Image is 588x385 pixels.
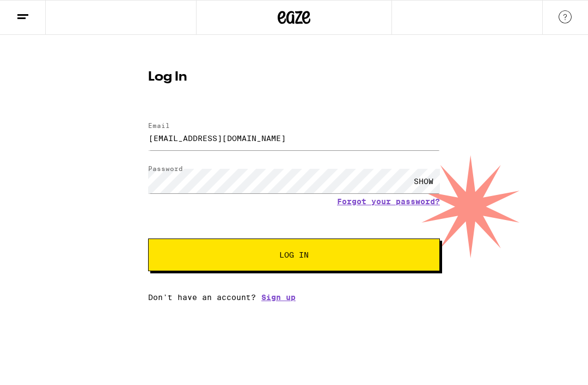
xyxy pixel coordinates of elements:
[148,71,440,84] h1: Log In
[148,126,440,150] input: Email
[261,293,296,302] a: Sign up
[148,165,183,172] label: Password
[148,239,440,271] button: Log In
[148,122,170,129] label: Email
[7,8,78,16] span: Hi. Need any help?
[148,293,440,302] div: Don't have an account?
[337,197,440,206] a: Forgot your password?
[279,251,309,259] span: Log In
[407,169,440,193] div: SHOW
